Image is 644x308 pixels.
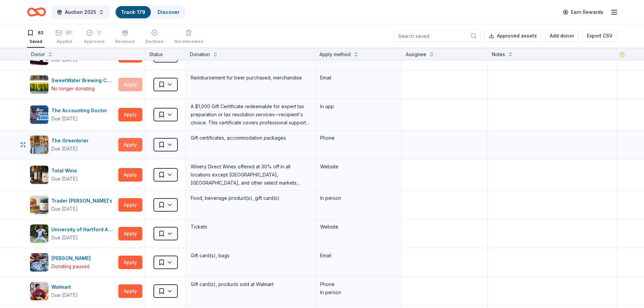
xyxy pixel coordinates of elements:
[118,256,142,269] button: Apply
[320,194,397,202] div: In person
[115,39,135,44] div: Received
[30,105,116,124] button: Image for The Accounting DoctorThe Accounting DoctorDue [DATE]
[51,5,110,19] button: Auction 2025
[27,39,45,44] div: Saved
[51,85,95,93] div: No longer donating
[190,133,311,143] div: Gift certificates, accommodation packages
[84,27,104,48] button: 7Approved
[30,253,116,272] button: Image for Vera Bradley[PERSON_NAME]Donating paused
[51,262,90,270] div: Donating paused
[30,196,48,214] img: Image for Trader Joe's
[27,27,45,48] button: 63Saved
[320,102,397,111] div: In app
[545,30,578,42] button: Add donor
[30,224,116,243] button: Image for University of Hartford AthleticsUniversity of Hartford AthleticsDue [DATE]
[31,50,45,58] div: Donor
[190,73,311,82] div: Reimbursement for beer purchased, merchandise
[51,137,91,145] div: The Greenbrier
[559,6,607,18] a: Earn Rewards
[320,280,397,288] div: Phone
[190,251,311,260] div: Gift card(s), bags
[51,254,93,262] div: [PERSON_NAME]
[320,252,397,260] div: Email
[320,163,397,171] div: Website
[51,234,78,242] div: Due [DATE]
[30,282,48,300] img: Image for Walmart
[30,136,48,154] img: Image for The Greenbrier
[30,224,48,243] img: Image for University of Hartford Athletics
[51,197,115,205] div: Trader [PERSON_NAME]'s
[319,50,351,58] div: Apply method
[394,30,480,42] input: Search saved
[190,193,311,203] div: Food, beverage product(s), gift card(s)
[51,106,110,115] div: The Accounting Doctor
[145,48,186,60] div: Status
[190,162,311,188] div: Winery Direct Wines offered at 30% off in all locations except [GEOGRAPHIC_DATA], [GEOGRAPHIC_DAT...
[118,284,142,298] button: Apply
[65,8,96,16] span: Auction 2025
[30,135,116,154] button: Image for The GreenbrierThe GreenbrierDue [DATE]
[51,175,78,183] div: Due [DATE]
[65,26,73,32] div: 97
[190,222,311,232] div: Tickets
[484,30,541,42] button: Approved assets
[27,4,46,20] a: Home
[118,168,142,182] button: Apply
[51,283,78,291] div: Walmart
[190,102,311,127] div: A $1,000 Gift Certificate redeemable for expert tax preparation or tax resolution services—recipi...
[582,30,617,42] button: Export CSV
[115,5,186,19] button: Track· 179Discover
[37,29,45,36] div: 63
[320,74,397,82] div: Email
[30,105,48,124] img: Image for The Accounting Doctor
[30,282,116,301] button: Image for WalmartWalmartDue [DATE]
[96,29,102,36] div: 7
[320,288,397,297] div: In person
[51,76,116,85] div: SweetWater Brewing Company
[51,205,78,213] div: Due [DATE]
[30,253,48,271] img: Image for Vera Bradley
[30,195,116,214] button: Image for Trader Joe'sTrader [PERSON_NAME]'sDue [DATE]
[145,27,163,48] button: Declined
[190,50,210,58] div: Donation
[320,223,397,231] div: Website
[30,75,48,94] img: Image for SweetWater Brewing Company
[174,27,203,48] button: Not interested
[51,115,78,123] div: Due [DATE]
[158,9,180,15] a: Discover
[145,35,163,41] div: Declined
[320,134,397,142] div: Phone
[30,75,116,94] button: Image for SweetWater Brewing CompanySweetWater Brewing CompanyNo longer donating
[406,50,426,58] div: Assignee
[84,39,104,44] div: Approved
[51,145,78,153] div: Due [DATE]
[492,50,505,58] div: Notes
[51,226,116,234] div: University of Hartford Athletics
[30,165,116,184] button: Image for Total WineTotal WineDue [DATE]
[115,27,135,48] button: Received
[30,166,48,184] img: Image for Total Wine
[118,138,142,151] button: Apply
[55,27,73,48] button: 97Applied
[190,280,311,289] div: Gift card(s), products sold at Walmart
[51,167,80,175] div: Total Wine
[174,39,203,44] div: Not interested
[118,198,142,212] button: Apply
[118,227,142,240] button: Apply
[118,108,142,121] button: Apply
[51,291,78,299] div: Due [DATE]
[55,35,73,41] div: Applied
[121,9,145,15] a: Track· 179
